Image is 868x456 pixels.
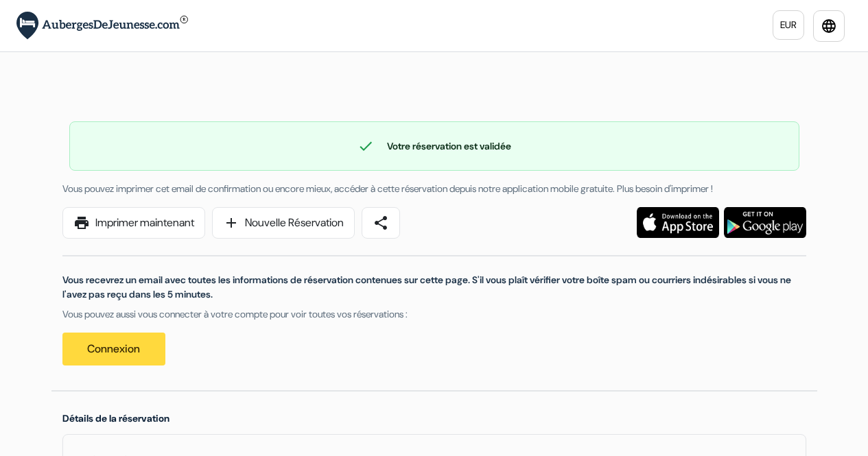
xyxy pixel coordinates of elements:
[62,207,205,239] a: printImprimer maintenant
[724,207,806,238] img: Téléchargez l'application gratuite
[62,182,713,195] span: Vous pouvez imprimer cet email de confirmation ou encore mieux, accéder à cette réservation depui...
[821,18,837,34] i: language
[62,333,165,365] a: Connexion
[223,215,239,231] span: add
[362,207,400,239] a: share
[16,12,188,40] img: AubergesDeJeunesse.com
[62,273,806,302] p: Vous recevrez un email avec toutes les informations de réservation contenues sur cette page. S'il...
[373,215,389,231] span: share
[637,207,719,238] img: Téléchargez l'application gratuite
[813,10,845,42] a: language
[62,412,169,424] span: Détails de la réservation
[62,307,806,322] p: Vous pouvez aussi vous connecter à votre compte pour voir toutes vos réservations :
[773,10,804,40] a: EUR
[357,138,374,154] span: check
[73,215,90,231] span: print
[70,138,799,154] div: Votre réservation est validée
[212,207,355,239] a: addNouvelle Réservation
